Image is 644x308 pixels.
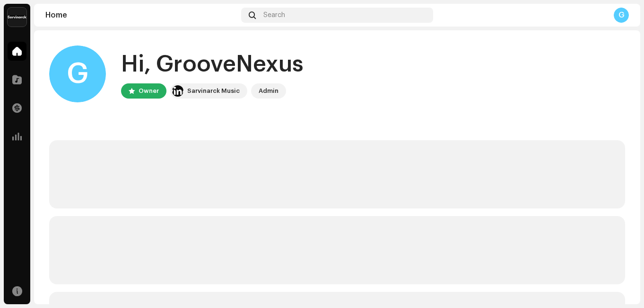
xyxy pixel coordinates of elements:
img: 537129df-5630-4d26-89eb-56d9d044d4fa [172,85,183,97]
div: Hi, GrooveNexus [121,49,304,80]
div: Sarvinarck Music [187,85,240,97]
div: G [614,8,629,23]
img: 537129df-5630-4d26-89eb-56d9d044d4fa [8,8,26,27]
div: Admin [259,85,278,97]
div: Owner [139,85,159,97]
span: Search [263,11,285,19]
div: G [49,45,106,102]
div: Home [45,11,237,19]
